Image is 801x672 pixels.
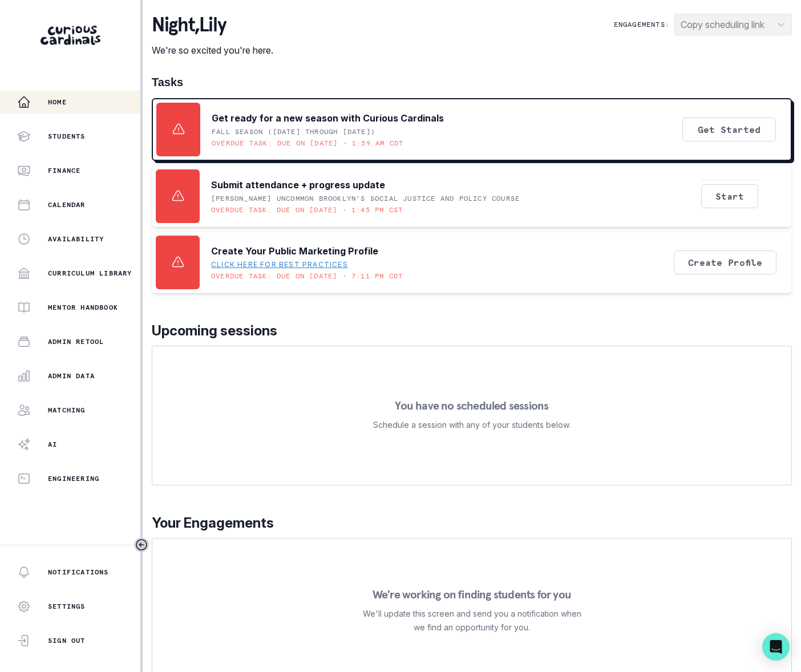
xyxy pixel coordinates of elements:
[48,474,99,483] p: Engineering
[48,568,109,577] p: Notifications
[152,14,273,37] p: night , Lily
[48,440,57,449] p: AI
[362,607,581,634] p: We'll update this screen and send you a notification when we find an opportunity for you.
[373,589,571,600] p: We're working on finding students for you
[212,127,375,136] p: Fall Season ([DATE] through [DATE])
[762,633,790,661] div: Open Intercom Messenger
[152,43,273,57] p: We're so excited you're here.
[212,111,444,125] p: Get ready for a new season with Curious Cardinals
[48,132,86,141] p: Students
[48,303,118,312] p: Mentor Handbook
[48,636,86,645] p: Sign Out
[674,250,776,274] button: Create Profile
[152,321,792,341] p: Upcoming sessions
[48,602,86,611] p: Settings
[682,118,776,141] button: Get Started
[48,234,104,244] p: Availability
[211,194,520,203] p: [PERSON_NAME] UNCOMMON Brooklyn's Social Justice and Policy Course
[48,406,86,415] p: Matching
[211,205,403,214] p: Overdue task: Due on [DATE] • 1:45 PM CST
[211,272,403,281] p: Overdue task: Due on [DATE] • 7:11 PM CDT
[48,200,86,209] p: Calendar
[395,400,548,411] p: You have no scheduled sessions
[373,418,571,432] p: Schedule a session with any of your students below.
[212,139,403,148] p: Overdue task: Due on [DATE] • 1:59 AM CDT
[152,75,792,89] h1: Tasks
[211,260,348,269] a: Click here for best practices
[48,337,104,346] p: Admin Retool
[48,98,67,107] p: Home
[211,244,378,258] p: Create Your Public Marketing Profile
[614,20,670,29] p: Engagements:
[211,178,385,192] p: Submit attendance + progress update
[48,371,95,380] p: Admin Data
[48,269,132,278] p: Curriculum Library
[41,26,100,45] img: Curious Cardinals Logo
[134,537,149,552] button: Toggle sidebar
[152,513,792,533] p: Your Engagements
[48,166,80,175] p: Finance
[701,184,758,208] button: Start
